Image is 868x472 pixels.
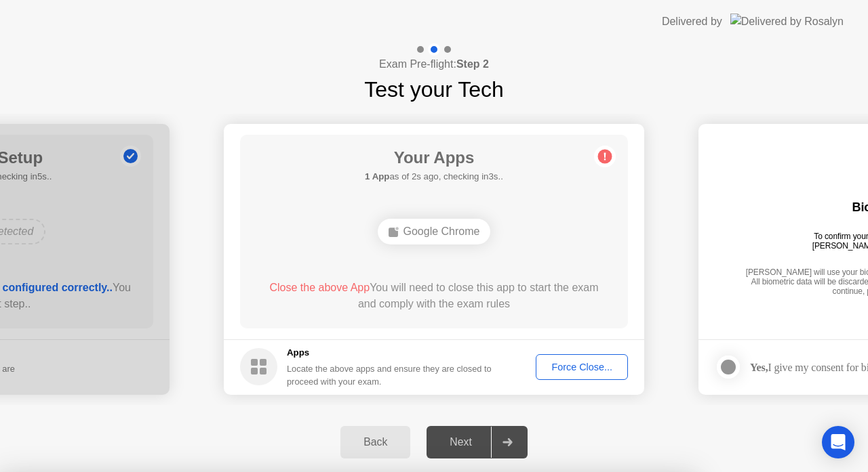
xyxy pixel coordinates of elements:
[364,73,504,106] h1: Test your Tech
[378,219,491,244] div: Google Chrome
[662,14,722,30] div: Delivered by
[287,362,492,388] div: Locate the above apps and ensure they are closed to proceed with your exam.
[260,280,609,312] div: You will need to close this app to start the exam and comply with the exam rules
[365,171,389,181] b: 1 App
[750,362,768,373] strong: Yes,
[456,58,489,70] b: Step 2
[822,426,854,458] div: Open Intercom Messenger
[269,282,370,293] span: Close the above App
[540,362,623,372] div: Force Close...
[344,436,406,448] div: Back
[730,14,844,29] img: Delivered by Rosalyn
[379,56,489,72] h4: Exam Pre-flight:
[287,346,492,360] h5: Apps
[431,436,491,448] div: Next
[365,170,503,184] h5: as of 2s ago, checking in3s..
[365,146,503,170] h1: Your Apps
